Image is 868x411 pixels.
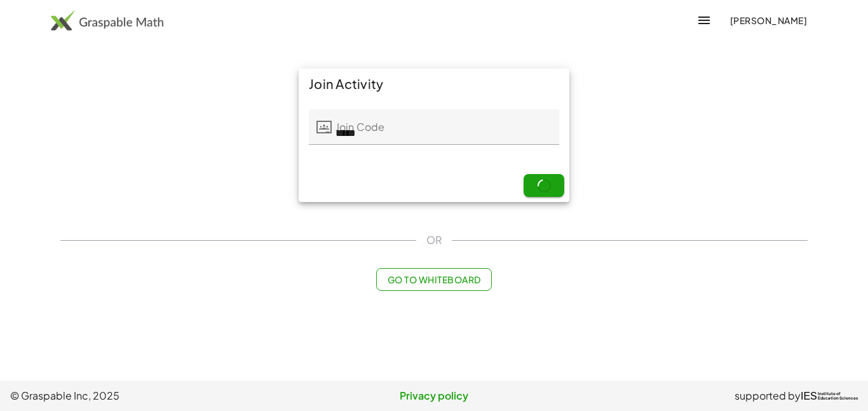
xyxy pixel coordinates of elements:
[801,388,858,403] a: IESInstitute ofEducation Sciences
[735,388,801,403] span: supported by
[729,15,807,26] span: [PERSON_NAME]
[818,392,858,401] span: Institute of Education Sciences
[299,69,569,99] div: Join Activity
[376,268,491,291] button: Go to Whiteboard
[801,390,817,402] span: IES
[10,388,293,403] span: © Graspable Inc, 2025
[293,388,576,403] a: Privacy policy
[719,9,817,32] button: [PERSON_NAME]
[426,232,442,248] span: OR
[387,274,480,285] span: Go to Whiteboard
